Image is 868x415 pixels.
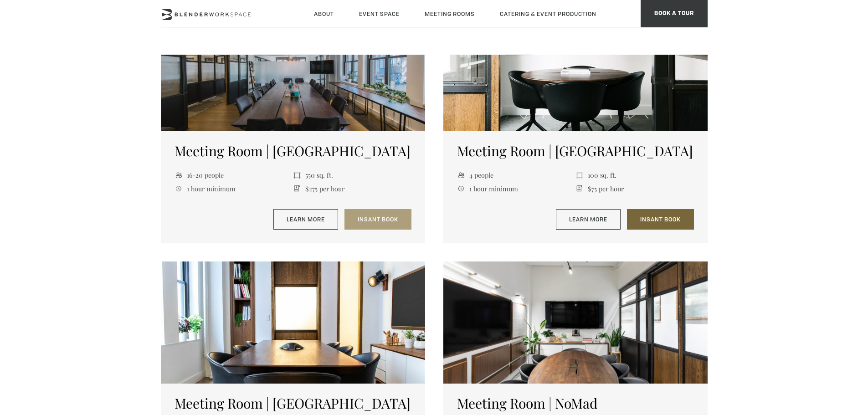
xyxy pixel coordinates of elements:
h5: Meeting Room | NoMad [457,395,694,411]
a: Learn More [273,209,338,230]
li: $275 per hour [293,182,411,195]
li: 100 sq. ft. [575,169,694,182]
li: 550 sq. ft. [293,169,411,182]
h5: Meeting Room | [GEOGRAPHIC_DATA] [175,143,411,159]
li: 16-20 people [175,169,293,182]
a: Insant Book [344,209,411,230]
h5: Meeting Room | [GEOGRAPHIC_DATA] [457,143,694,159]
li: 1 hour minimum [175,182,293,195]
a: Learn More [556,209,621,230]
li: 1 hour minimum [457,182,575,195]
li: 4 people [457,169,575,182]
iframe: Chat Widget [822,371,868,415]
a: Insant Book [627,209,694,230]
li: $75 per hour [575,182,694,195]
h5: Meeting Room | [GEOGRAPHIC_DATA] [175,395,411,411]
